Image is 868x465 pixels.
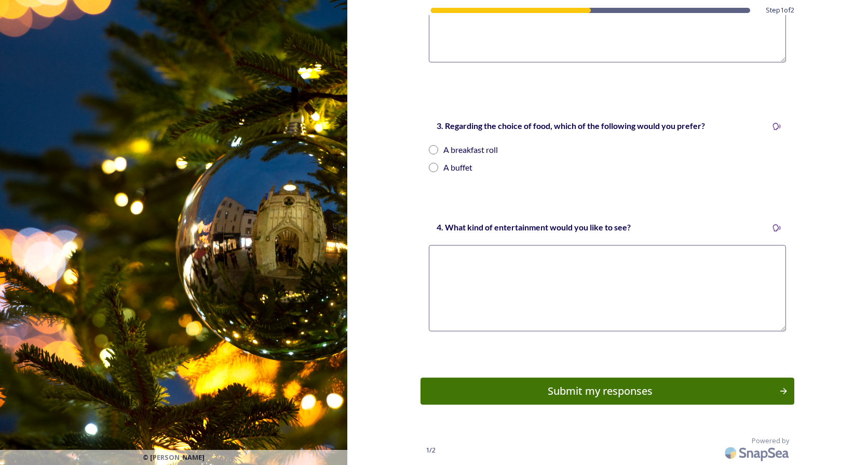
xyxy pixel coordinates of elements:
[426,383,774,399] div: Submit my responses
[752,436,789,446] span: Powered by
[421,378,794,405] button: Continue
[722,441,794,465] img: SnapSea Logo
[426,445,436,455] span: 1 / 2
[143,453,205,462] span: © [PERSON_NAME]
[437,121,705,131] strong: 3. Regarding the choice of food, which of the following would you prefer?
[437,222,631,232] strong: 4. What kind of entertainment would you like to see?
[443,144,498,156] div: A breakfast roll
[443,161,472,174] div: A buffet
[766,5,794,15] span: Step 1 of 2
